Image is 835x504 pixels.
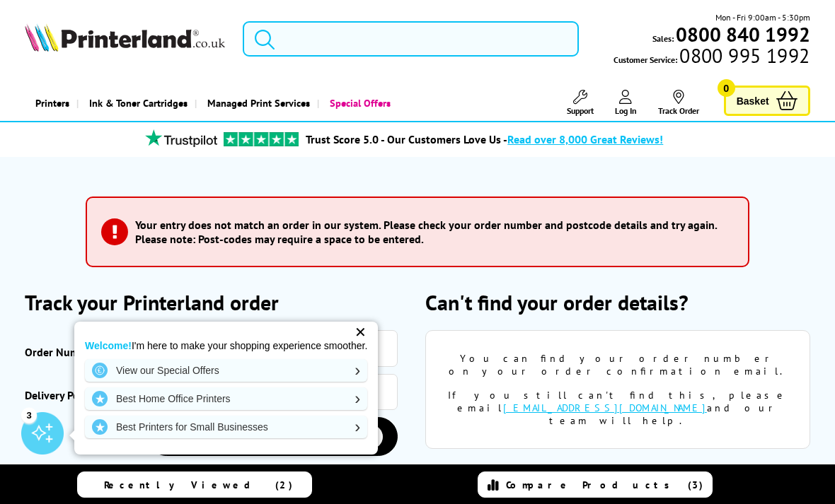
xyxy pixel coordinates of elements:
a: 0800 840 1992 [674,28,810,41]
span: Compare Products (3) [506,479,703,491]
span: Ink & Toner Cartridges [89,85,188,121]
a: Special Offers [317,85,398,121]
div: 3 [21,407,37,423]
a: Log In [615,90,637,116]
label: Order Number: [25,337,140,367]
a: View our Special Offers [85,359,367,382]
h3: Your entry does not match an order in our system. Please check your order number and postcode det... [135,218,727,246]
a: Best Printers for Small Businesses [85,416,367,438]
span: Sales: [652,32,674,45]
b: 0800 840 1992 [676,21,810,47]
a: Compare Products (3) [478,471,713,498]
a: Ink & Toner Cartridges [76,85,195,121]
span: Read over 8,000 Great Reviews! [507,132,663,146]
a: Best Home Office Printers [85,387,367,410]
span: Log In [615,105,637,116]
label: Delivery Post Code: [25,381,140,410]
a: Track Order [658,90,699,116]
h2: Can't find your order details? [425,288,810,316]
span: Support [567,105,594,116]
a: Printerland Logo [25,23,225,54]
a: [EMAIL_ADDRESS][DOMAIN_NAME] [503,402,707,414]
strong: Welcome! [85,340,132,351]
a: Managed Print Services [195,85,317,121]
img: trustpilot rating [224,132,299,146]
span: Mon - Fri 9:00am - 5:30pm [715,11,810,24]
span: 0800 995 1992 [677,49,810,62]
span: Customer Service: [614,49,810,66]
span: Recently Viewed (2) [104,479,293,491]
a: Trust Score 5.0 - Our Customers Love Us -Read over 8,000 Great Reviews! [306,132,663,146]
p: I'm here to make your shopping experience smoother. [85,339,367,352]
span: Basket [737,91,769,110]
div: You can find your order number on your order confirmation email. [447,352,788,377]
a: Basket 0 [724,86,810,116]
div: ✕ [350,322,370,342]
span: 0 [718,79,735,97]
div: If you still can't find this, please email and our team will help. [447,389,788,427]
a: Printers [25,85,76,121]
img: Printerland Logo [25,23,225,52]
img: trustpilot rating [139,129,224,147]
h2: Track your Printerland order [25,288,410,316]
a: Support [567,90,594,116]
a: Recently Viewed (2) [77,471,312,498]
